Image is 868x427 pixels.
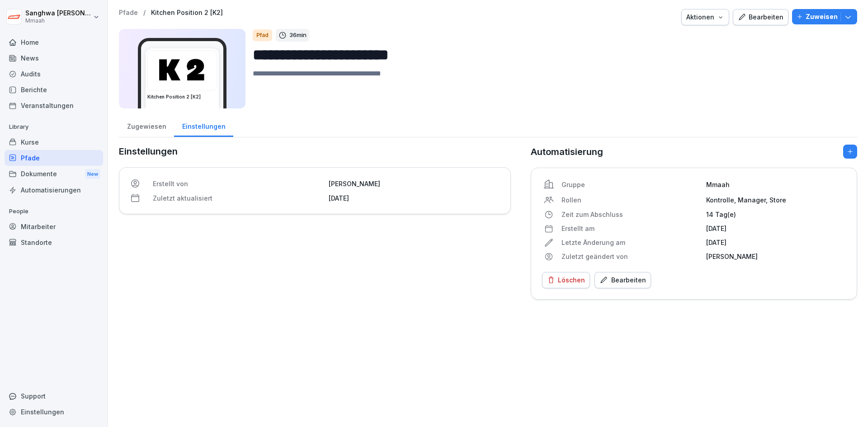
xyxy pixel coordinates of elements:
p: [DATE] [706,238,846,247]
button: Bearbeiten [733,9,788,25]
p: [DATE] [706,224,846,233]
a: Einstellungen [174,114,233,137]
a: Berichte [5,82,103,98]
p: Zuweisen [806,12,838,22]
div: Bearbeiten [599,275,646,285]
p: 14 Tag(e) [706,210,846,219]
a: News [5,50,103,66]
p: Zeit zum Abschluss [561,210,701,219]
p: Mmaah [25,18,91,24]
p: Gruppe [561,180,701,189]
p: Einstellungen [119,145,511,158]
a: Einstellungen [5,404,103,420]
a: Audits [5,66,103,82]
img: m80q0xjq6a6gqbcofr2la3yu.png [148,51,217,90]
p: Kontrolle, Manager, Store [706,195,846,205]
p: Sanghwa [PERSON_NAME] [25,9,91,17]
p: / [143,9,146,17]
div: Dokumente [5,166,103,183]
p: Erstellt am [561,224,701,233]
div: New [85,169,100,179]
a: Standorte [5,235,103,250]
button: Bearbeiten [594,272,651,288]
div: Löschen [547,275,585,285]
a: Home [5,34,103,50]
p: [PERSON_NAME] [706,252,846,261]
p: Letzte Änderung am [561,238,701,247]
button: Aktionen [681,9,729,25]
div: Aktionen [686,12,724,22]
p: People [5,204,103,219]
div: Bearbeiten [738,12,783,22]
p: [PERSON_NAME] [329,179,500,188]
a: Mitarbeiter [5,219,103,235]
p: [DATE] [329,193,500,203]
a: Pfade [119,9,138,17]
a: Veranstaltungen [5,98,103,113]
h3: Kitchen Position 2 [K2] [147,94,217,100]
p: Mmaah [706,180,846,189]
p: Library [5,120,103,134]
a: Pfade [5,150,103,166]
p: 36 min [289,31,307,40]
p: Rollen [561,195,701,205]
button: Zuweisen [792,9,857,24]
a: Zugewiesen [119,114,174,137]
a: Automatisierungen [5,182,103,198]
a: Kurse [5,134,103,150]
button: Löschen [542,272,590,288]
p: Automatisierung [531,145,603,159]
p: Erstellt von [153,179,323,188]
p: Zuletzt aktualisiert [153,193,323,203]
div: Pfad [253,29,272,41]
a: DokumenteNew [5,166,103,183]
a: Kitchen Position 2 [K2] [151,9,223,17]
p: Zuletzt geändert von [561,252,701,261]
div: Support [5,388,103,404]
